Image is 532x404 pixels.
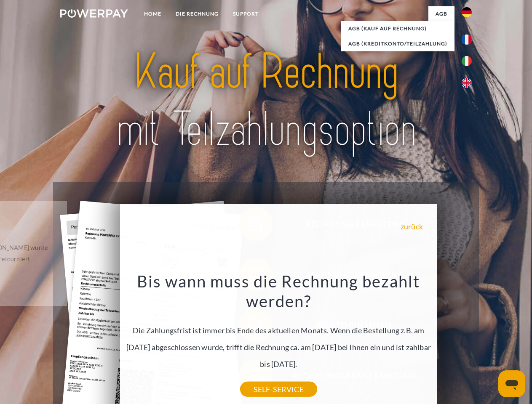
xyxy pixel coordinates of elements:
[462,35,472,45] img: fr
[226,6,266,21] a: SUPPORT
[498,370,525,397] iframe: Schaltfläche zum Öffnen des Messaging-Fensters
[125,271,432,389] div: Die Zahlungsfrist ist immer bis Ende des aktuellen Monats. Wenn die Bestellung z.B. am [DATE] abg...
[341,21,454,36] a: AGB (Kauf auf Rechnung)
[462,78,472,88] img: en
[125,271,432,311] h3: Bis wann muss die Rechnung bezahlt werden?
[240,382,317,397] a: SELF-SERVICE
[60,9,128,18] img: logo-powerpay-white.svg
[462,56,472,66] img: it
[137,6,168,21] a: Home
[428,6,454,21] a: agb
[168,6,226,21] a: DIE RECHNUNG
[462,7,472,17] img: de
[341,36,454,51] a: AGB (Kreditkonto/Teilzahlung)
[80,40,452,161] img: title-powerpay_de.svg
[401,223,423,230] a: zurück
